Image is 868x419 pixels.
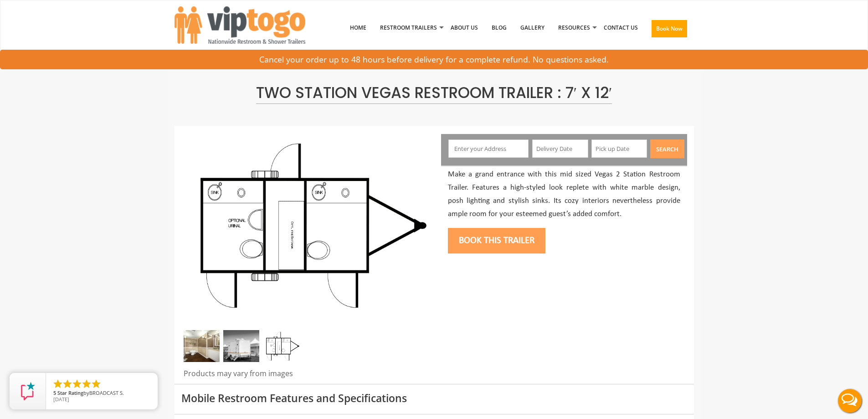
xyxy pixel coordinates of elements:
img: Floor Plan of 2 station restroom with sink and toilet [263,330,299,362]
button: Search [650,140,684,158]
input: Enter your Address [448,140,529,158]
img: Side view of two station restroom trailer with separate doors for males and females [181,134,427,316]
span: Two Station Vegas Restroom Trailer : 7′ x 12′ [256,82,612,104]
span: 5 [53,389,56,396]
span: [DATE] [53,396,69,403]
a: Book Now [645,4,694,57]
button: Book this trailer [448,228,545,253]
h3: Mobile Restroom Features and Specifications [181,393,687,404]
span: by [53,390,150,397]
li:  [72,378,82,389]
img: Side view of two station restroom trailer with separate doors for males and females [223,330,259,362]
button: Book Now [652,20,687,37]
span: BROADCAST S. [89,389,124,396]
a: Home [343,4,373,52]
img: Inside of complete restroom with a stall and mirror [184,330,220,362]
a: Contact Us [597,4,645,52]
a: Gallery [514,4,551,52]
div: Products may vary from images [181,368,427,384]
li:  [52,378,63,389]
a: About Us [444,4,485,52]
a: Restroom Trailers [373,4,444,52]
li:  [91,378,102,389]
span: Star Rating [57,389,83,396]
img: Review Rating [19,382,37,400]
button: Live Chat [832,383,868,419]
input: Pick up Date [591,140,647,158]
a: Resources [551,4,597,52]
a: Blog [485,4,514,52]
p: Make a grand entrance with this mid sized Vegas 2 Station Restroom Trailer. Features a high-style... [448,168,680,221]
li:  [62,378,73,389]
li:  [81,378,92,389]
input: Delivery Date [532,140,588,158]
img: VIPTOGO [175,6,305,44]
